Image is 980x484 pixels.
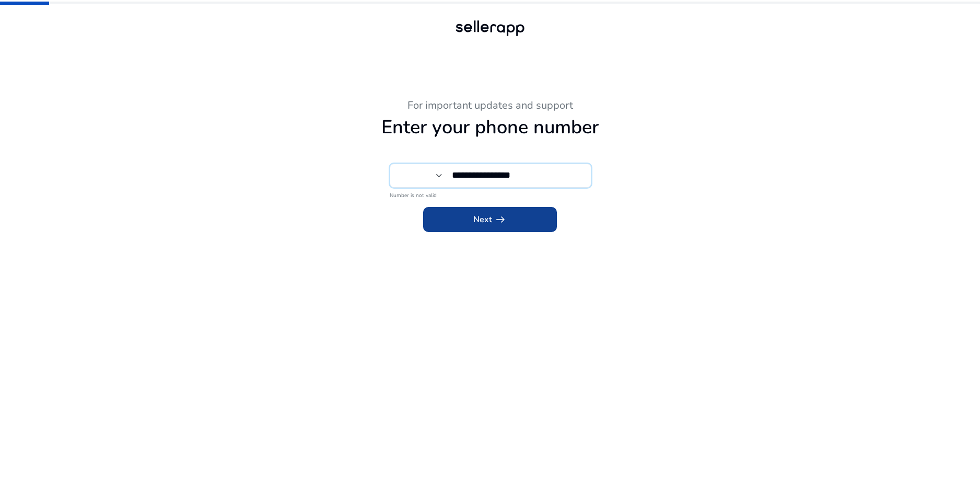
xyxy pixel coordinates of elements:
h1: Enter your phone number [203,116,777,139]
button: Nextarrow_right_alt [423,207,557,232]
span: arrow_right_alt [494,213,507,226]
span: Next [473,213,507,226]
mat-error: Number is not valid [390,189,590,200]
h3: For important updates and support [203,99,777,112]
